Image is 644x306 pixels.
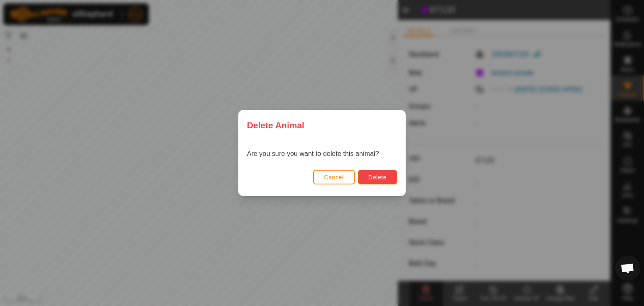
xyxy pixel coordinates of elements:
div: Open chat [615,256,640,281]
span: Cancel [324,174,344,181]
span: Delete [369,174,387,181]
div: Delete Animal [239,110,405,140]
button: Cancel [313,170,355,184]
span: Are you sure you want to delete this animal? [247,150,379,157]
button: Delete [358,170,397,184]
